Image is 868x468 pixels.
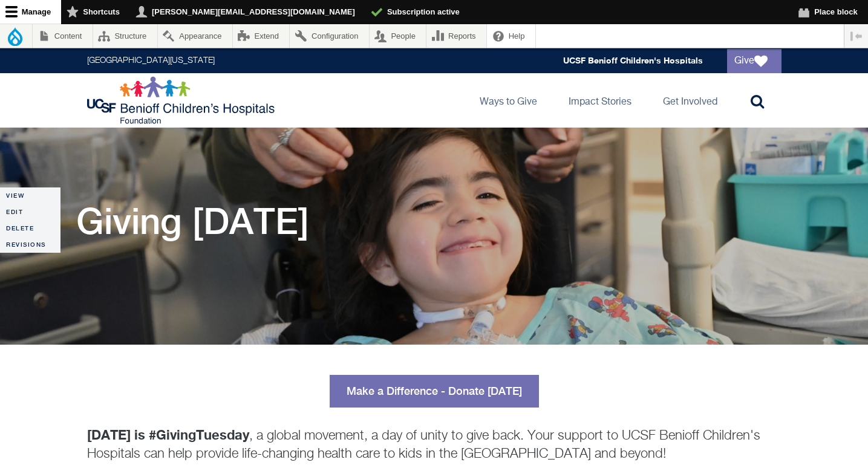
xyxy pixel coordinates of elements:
a: Make a Difference - Donate [DATE] [330,375,539,408]
button: Vertical orientation [844,24,868,48]
a: Configuration [290,24,368,48]
a: Extend [233,24,290,48]
a: Appearance [158,24,232,48]
a: Impact Stories [559,73,641,128]
img: Logo for UCSF Benioff Children's Hospitals Foundation [87,76,278,125]
a: [GEOGRAPHIC_DATA][US_STATE] [87,57,215,65]
a: Help [487,24,535,48]
a: Ways to Give [470,73,547,128]
strong: [DATE] is #GivingTuesday [87,427,249,443]
h1: Giving [DATE] [76,200,309,242]
a: Get Involved [653,73,727,128]
a: Structure [93,24,157,48]
a: People [370,24,426,48]
p: , a global movement, a day of unity to give back. Your support to UCSF Benioff Children's Hospita... [87,426,782,463]
a: Give [727,49,782,73]
a: Reports [426,24,486,48]
a: Content [33,24,93,48]
a: UCSF Benioff Children's Hospitals [563,56,703,66]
